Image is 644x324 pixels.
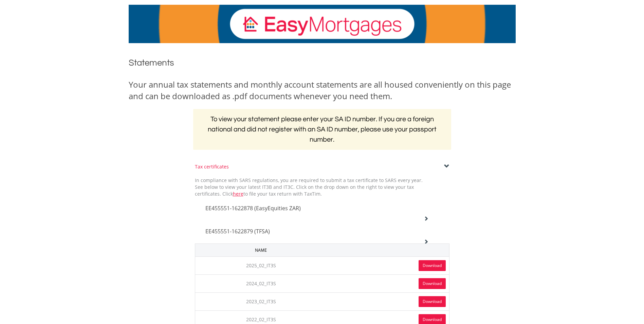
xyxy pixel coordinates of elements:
span: Click to file your tax return with TaxTim. [222,191,322,197]
td: 2024_02_IT3S [195,274,327,292]
span: EE455551-1622879 (TFSA) [205,228,270,235]
a: Download [419,296,446,307]
td: 2023_02_IT3S [195,292,327,310]
a: here [233,191,243,197]
img: EasyMortage Promotion Banner [129,5,516,43]
span: In compliance with SARS regulations, you are required to submit a tax certificate to SARS every y... [195,177,423,197]
a: Download [419,260,446,271]
th: Name [195,244,327,256]
td: 2025_02_IT3S [195,256,327,274]
h2: To view your statement please enter your SA ID number. If you are a foreign national and did not ... [193,109,451,150]
span: Statements [129,58,174,67]
a: Download [419,278,446,289]
div: Your annual tax statements and monthly account statements are all housed conveniently on this pag... [129,79,516,102]
span: EE455551-1622878 (EasyEquities ZAR) [205,204,301,212]
div: Tax certificates [195,163,449,170]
